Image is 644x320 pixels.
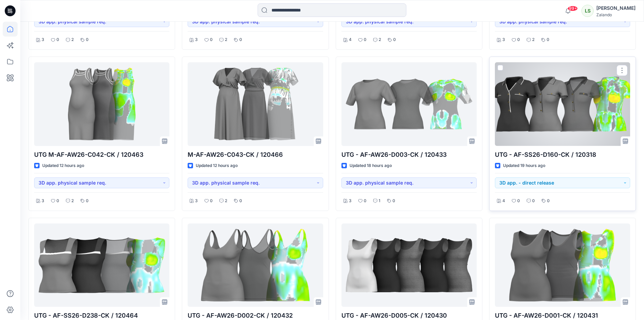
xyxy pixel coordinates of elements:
[225,197,227,205] p: 2
[364,36,366,43] p: 0
[517,36,520,43] p: 0
[503,162,545,169] p: Updated 19 hours ago
[350,162,392,169] p: Updated 18 hours ago
[502,36,505,43] p: 3
[392,197,395,205] p: 0
[86,36,89,43] p: 0
[547,197,550,205] p: 0
[379,197,380,205] p: 1
[495,62,630,146] a: UTG - AF-SS26-D160-CK / 120318
[532,36,534,43] p: 2
[239,36,242,43] p: 0
[42,162,84,169] p: Updated 12 hours ago
[495,223,630,307] a: UTG - AF-AW26-D001-CK / 120431
[71,197,74,205] p: 2
[502,197,505,205] p: 4
[596,12,636,17] div: Zalando
[71,36,74,43] p: 2
[349,36,352,43] p: 4
[56,36,59,43] p: 0
[393,36,396,43] p: 0
[34,150,169,159] p: UTG M-AF-AW26-C042-CK / 120463
[188,223,323,307] a: UTG - AF-AW26-D002-CK / 120432
[517,197,520,205] p: 0
[42,36,44,43] p: 3
[188,62,323,146] a: M-AF-AW26-C043-CK / 120466
[364,197,366,205] p: 0
[341,62,477,146] a: UTG - AF-AW26-D003-CK / 120433
[196,162,238,169] p: Updated 12 hours ago
[210,36,213,43] p: 0
[532,197,535,205] p: 0
[188,150,323,159] p: M-AF-AW26-C043-CK / 120466
[86,197,89,205] p: 0
[210,197,213,205] p: 0
[596,4,636,12] div: [PERSON_NAME]
[239,197,242,205] p: 0
[56,197,59,205] p: 0
[195,197,198,205] p: 3
[195,36,198,43] p: 3
[341,223,477,307] a: UTG - AF-AW26-D005-CK / 120430
[495,150,630,159] p: UTG - AF-SS26-D160-CK / 120318
[42,197,44,205] p: 3
[34,223,169,307] a: UTG - AF-SS26-D238-CK / 120464
[568,6,578,11] span: 99+
[225,36,227,43] p: 2
[379,36,381,43] p: 2
[341,150,477,159] p: UTG - AF-AW26-D003-CK / 120433
[349,197,352,205] p: 3
[34,62,169,146] a: UTG M-AF-AW26-C042-CK / 120463
[581,5,594,17] div: LS
[547,36,549,43] p: 0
